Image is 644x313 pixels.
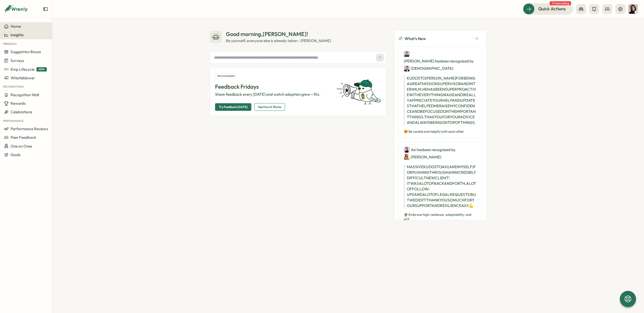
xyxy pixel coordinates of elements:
[11,110,32,114] span: Celebrations
[404,65,410,72] img: Ghazmir Mansur
[215,83,330,91] p: Feedback Fridays
[404,51,477,72] div: [PERSON_NAME] has been recognized by
[226,30,331,38] div: Good morning , [PERSON_NAME] !
[258,103,281,111] span: See How It Works
[538,6,566,12] span: Quick Actions
[11,92,39,97] span: Recognition Wall
[628,4,638,14] img: Viktoria Korzhova
[254,103,285,111] button: See How It Works
[11,76,35,80] span: Whistleblower
[36,67,47,72] span: NEW
[11,135,36,140] span: Peer Feedback
[404,129,477,134] p: 😍 Be candid and helpful with each other
[404,51,410,57] img: Hasan Naqvi
[11,58,24,63] span: Surveys
[404,154,441,160] div: [PERSON_NAME]
[11,126,48,131] span: Performance Reviews
[215,92,330,97] p: Share feedback every [DATE] and watch adoption grow—10x.
[404,213,477,221] p: 🪴 Embrace high resilience, adaptability, and grit
[11,67,34,72] span: Emp Lifecycle
[11,32,24,37] span: Insights
[11,101,26,106] span: Rewards
[404,147,477,160] div: Axi has been recognized by
[404,154,410,160] img: Mariana Silva
[404,164,477,208] p: MASSIVE KUDOS TO AXI (AND MYSELF) FOR PUSHING THROUGH AN INCREDIBLY DIFFICULT NEW CLIENT! IT WAS ...
[226,38,331,44] div: Be yourself; everyone else is already taken - [PERSON_NAME]
[550,1,571,5] span: 11 tasks waiting
[404,76,477,125] p: KUDOS TO [PERSON_NAME] FOR BEING A GREAT MISSION SUPERVISOR AND INTERIM LM. HE HAS BEEN SUPER PRO...
[219,103,248,111] span: Try Feedback [DATE]
[11,49,41,54] span: Suggestion Boxes
[405,36,426,42] span: What's New
[11,144,32,149] span: One on Ones
[404,65,453,72] div: [DEMOGRAPHIC_DATA]
[404,147,410,153] img: Axi Molnar
[215,103,251,111] button: Try Feedback [DATE]
[215,73,237,79] div: Not scheduled
[11,24,21,29] span: Home
[11,152,21,157] span: Goals
[43,7,48,12] button: Expand sidebar
[523,3,573,14] button: Quick Actions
